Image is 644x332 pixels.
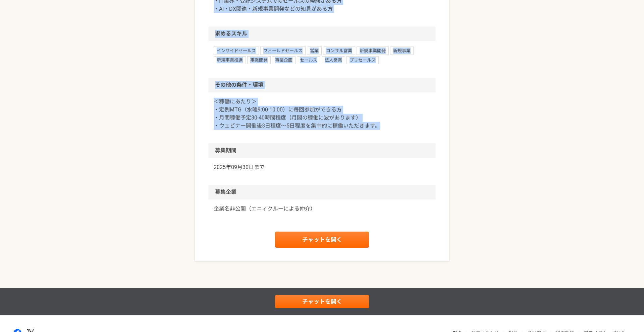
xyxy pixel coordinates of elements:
[208,78,436,92] h2: その他の条件・環境
[208,143,436,158] h2: 募集期間
[260,47,306,55] span: フィールドセールス
[275,232,369,248] a: チャットを開く
[297,56,320,64] span: セールス
[208,185,436,199] h2: 募集企業
[275,295,369,308] a: チャットを開く
[247,56,271,64] span: 事業開発
[214,163,430,171] p: 2025年09月30日まで
[214,47,259,55] span: インサイドセールス
[214,98,430,130] p: ＜稼働にあたり＞ ・定例MTG（水曜9:00-10:00）に毎回参加ができる方 ・月間稼働予定30-40時間程度（月間の稼働に波があります） ・ウェビナー開催後3日程度〜5日程度を集中的に稼働い...
[208,26,436,41] h2: 求めるスキル
[214,56,246,64] span: 新規事業推進
[323,47,355,55] span: コンサル営業
[346,56,379,64] span: プリセールス
[272,56,296,64] span: 事業企画
[357,47,389,55] span: 新規事業開発
[322,56,345,64] span: 法人営業
[214,205,430,213] a: 企業名非公開（エニィクルーによる仲介）
[307,47,322,55] span: 営業
[390,47,414,55] span: 新規事業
